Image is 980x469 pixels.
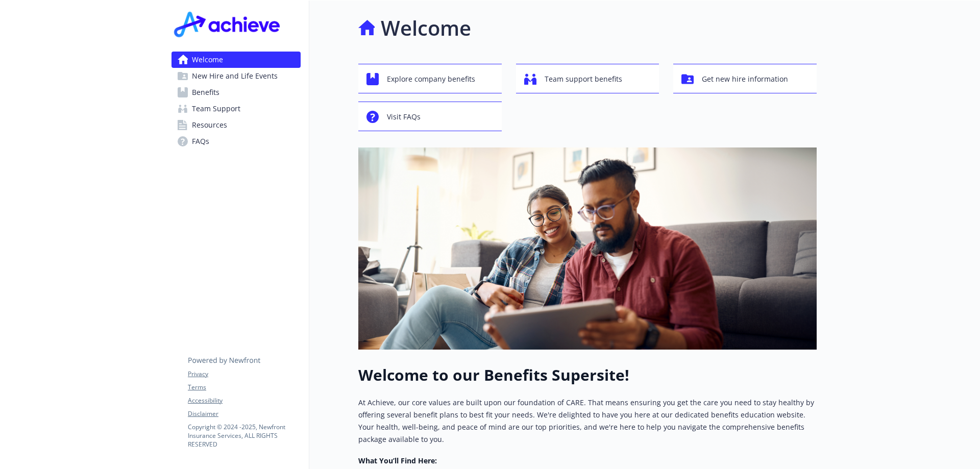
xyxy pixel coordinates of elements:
a: New Hire and Life Events [171,68,301,84]
a: Benefits [171,84,301,101]
span: FAQs [192,133,209,150]
span: Explore company benefits [387,69,475,89]
span: Team Support [192,101,240,117]
a: Resources [171,117,301,133]
span: Get new hire information [702,69,788,89]
h1: Welcome [381,13,471,43]
a: Welcome [171,52,301,68]
p: At Achieve, our core values are built upon our foundation of CARE. That means ensuring you get th... [358,397,817,446]
span: Benefits [192,84,219,101]
a: Disclaimer [188,409,300,418]
strong: What You’ll Find Here: [358,456,437,465]
h1: Welcome to our Benefits Supersite! [358,366,817,384]
button: Explore company benefits [358,64,502,93]
span: Welcome [192,52,223,68]
button: Get new hire information [673,64,817,93]
img: overview page banner [358,147,817,350]
a: Terms [188,383,300,392]
a: Team Support [171,101,301,117]
span: Team support benefits [545,69,622,89]
span: Resources [192,117,227,133]
p: Copyright © 2024 - 2025 , Newfront Insurance Services, ALL RIGHTS RESERVED [188,423,300,449]
button: Visit FAQs [358,102,502,131]
span: New Hire and Life Events [192,68,278,84]
a: Privacy [188,369,300,379]
span: Visit FAQs [387,107,421,127]
a: FAQs [171,133,301,150]
button: Team support benefits [516,64,659,93]
a: Accessibility [188,396,300,405]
